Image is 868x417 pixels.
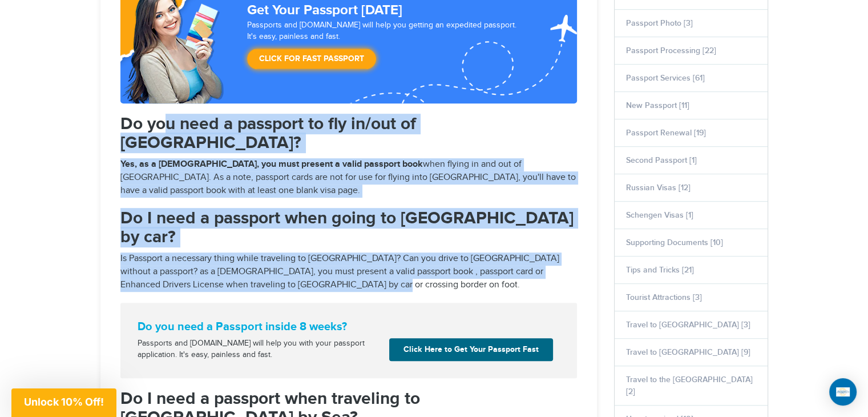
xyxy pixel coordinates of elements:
div: Passports and [DOMAIN_NAME] will help you with your passport application. It's easy, painless and... [133,338,385,361]
a: Russian Visas [12] [626,183,691,193]
a: New Passport [11] [626,101,689,110]
a: Schengen Visas [1] [626,210,693,220]
div: Unlock 10% Off! [11,388,116,417]
a: Travel to [GEOGRAPHIC_DATA] [3] [626,320,750,330]
strong: Do you need a Passport inside 8 weeks? [138,320,560,334]
a: Click for Fast Passport [247,49,376,69]
a: Supporting Documents [10] [626,238,723,247]
div: Passports and [DOMAIN_NAME] will help you getting an expedited passport. It's easy, painless and ... [243,20,527,75]
strong: Do I need a passport when going to [GEOGRAPHIC_DATA] by car? [120,208,574,247]
a: Click Here to Get Your Passport Fast [389,338,553,361]
p: Is Passport a necessary thing while traveling to [GEOGRAPHIC_DATA]? Can you drive to [GEOGRAPHIC_... [120,252,577,292]
div: Open Intercom Messenger [829,378,857,406]
a: Travel to [GEOGRAPHIC_DATA] [9] [626,347,750,357]
strong: Do you need a passport to fly in/out of [GEOGRAPHIC_DATA]? [120,114,416,153]
a: Tips and Tricks [21] [626,265,694,275]
a: Tourist Attractions [3] [626,292,702,302]
strong: Yes, as a [DEMOGRAPHIC_DATA], you must present a valid passport book [120,159,423,170]
a: Passport Processing [22] [626,46,716,55]
p: when flying in and out of [GEOGRAPHIC_DATA]. As a note, passport cards are not for use for flying... [120,158,577,198]
strong: Get Your Passport [DATE] [247,2,402,18]
a: Passport Photo [3] [626,18,693,28]
a: Passport Services [61] [626,73,705,83]
a: Second Passport [1] [626,155,697,165]
a: Passport Renewal [19] [626,128,706,138]
span: Unlock 10% Off! [24,396,104,408]
a: Travel to the [GEOGRAPHIC_DATA] [2] [626,375,753,396]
